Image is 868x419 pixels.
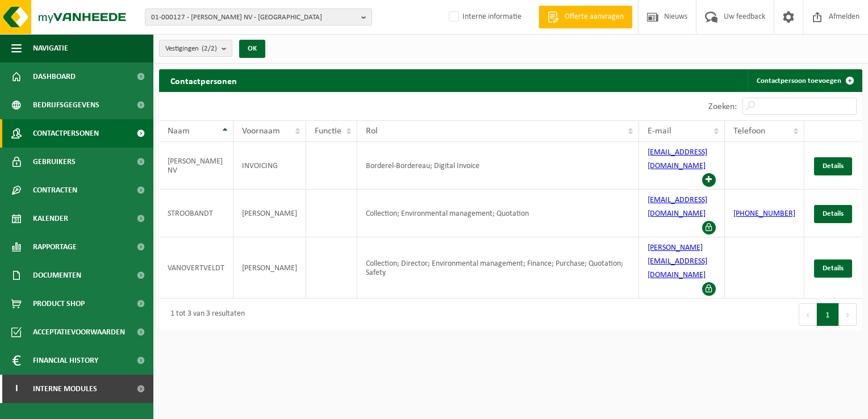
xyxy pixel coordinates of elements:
span: Contactpersonen [33,119,99,148]
td: INVOICING [233,142,306,190]
span: Gebruikers [33,148,76,176]
a: [PERSON_NAME][EMAIL_ADDRESS][DOMAIN_NAME] [648,244,707,279]
span: Details [823,210,844,217]
span: Interne modules [33,375,97,403]
button: Previous [799,303,817,326]
span: Functie [315,127,341,136]
span: Contracten [33,176,77,204]
td: Collection; Environmental management; Quotation [357,190,640,237]
td: [PERSON_NAME] [233,190,306,237]
td: Borderel-Bordereau; Digital Invoice [357,142,640,190]
span: Naam [168,127,190,136]
button: OK [239,40,265,58]
span: Kalender [33,204,68,233]
td: VANOVERTVELDT [159,237,233,299]
h2: Contactpersonen [159,69,248,91]
button: Vestigingen(2/2) [159,40,232,57]
button: 1 [817,303,839,326]
span: I [11,375,22,403]
span: Telefoon [733,127,765,136]
td: [PERSON_NAME] [233,237,306,299]
span: Acceptatievoorwaarden [33,318,125,346]
span: Documenten [33,261,81,290]
span: Rapportage [33,233,77,261]
span: Bedrijfsgegevens [33,91,99,119]
button: 01-000127 - [PERSON_NAME] NV - [GEOGRAPHIC_DATA] [145,9,372,26]
span: 01-000127 - [PERSON_NAME] NV - [GEOGRAPHIC_DATA] [151,9,357,26]
span: Dashboard [33,62,76,91]
a: [EMAIL_ADDRESS][DOMAIN_NAME] [648,196,707,218]
label: Interne informatie [446,9,521,26]
a: Offerte aanvragen [539,6,632,28]
span: Rol [366,127,378,136]
a: Details [814,157,852,175]
td: STROOBANDT [159,190,233,237]
a: Details [814,259,852,278]
a: [PHONE_NUMBER] [733,209,795,218]
span: Details [823,162,844,170]
a: Details [814,205,852,223]
a: [EMAIL_ADDRESS][DOMAIN_NAME] [648,148,707,170]
button: Next [839,303,857,326]
span: E-mail [648,127,671,136]
span: Navigatie [33,34,68,62]
span: Details [823,265,844,272]
span: Vestigingen [165,40,217,57]
span: Financial History [33,346,98,375]
label: Zoeken: [708,102,737,111]
td: Collection; Director; Environmental management; Finance; Purchase; Quotation; Safety [357,237,640,299]
a: Contactpersoon toevoegen [748,69,861,92]
count: (2/2) [202,45,217,52]
span: Offerte aanvragen [562,11,627,23]
td: [PERSON_NAME] NV [159,142,233,190]
span: Voornaam [242,127,280,136]
div: 1 tot 3 van 3 resultaten [165,304,245,325]
span: Product Shop [33,290,85,318]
